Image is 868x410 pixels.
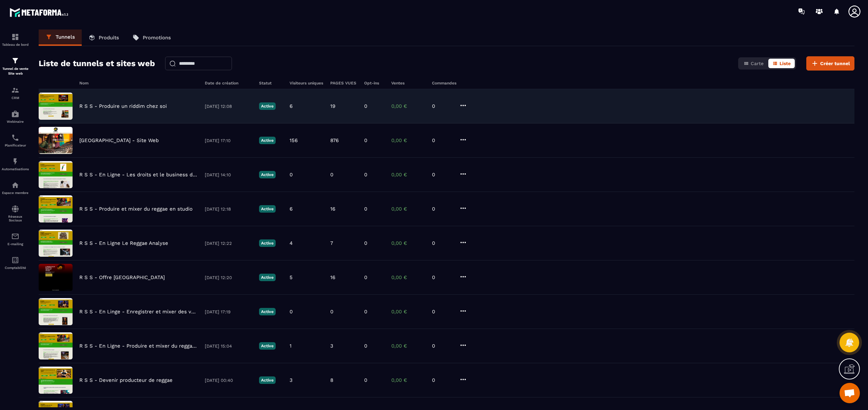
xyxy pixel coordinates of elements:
img: formation [11,86,19,94]
p: 0 [432,103,452,109]
h6: Visiteurs uniques [290,81,323,85]
p: [GEOGRAPHIC_DATA] - Site Web [79,137,159,143]
h6: Commandes [432,81,456,85]
p: 0,00 € [391,240,425,246]
p: 0,00 € [391,309,425,315]
p: 0,00 € [391,377,425,383]
p: Comptabilité [2,266,29,270]
span: Liste [780,61,791,66]
p: 0,00 € [391,137,425,143]
p: 5 [290,274,293,280]
h6: PAGES VUES [330,81,357,85]
p: R S S - Offre [GEOGRAPHIC_DATA] [79,274,165,280]
a: automationsautomationsWebinaire [2,105,29,129]
p: [DATE] 12:08 [205,104,252,109]
a: social-networksocial-networkRéseaux Sociaux [2,200,29,227]
p: 0 [364,172,367,178]
p: 0 [330,172,333,178]
img: image [39,161,73,188]
p: Tunnels [56,34,75,40]
img: formation [11,33,19,41]
img: image [39,127,73,154]
a: formationformationTunnel de vente Site web [2,52,29,81]
h6: Date de création [205,81,252,85]
p: 16 [330,206,335,212]
p: R S S - En Ligne - Les droits et le business de la musique [79,172,198,178]
img: automations [11,157,19,165]
a: automationsautomationsEspace membre [2,176,29,200]
p: Espace membre [2,191,29,195]
p: 6 [290,206,293,212]
p: 16 [330,274,335,280]
img: logo [9,6,71,19]
p: R S S - En Ligne Le Reggae Analyse [79,240,168,246]
p: 19 [330,103,335,109]
p: 0 [364,240,367,246]
p: 0 [432,206,452,212]
a: automationsautomationsAutomatisations [2,152,29,176]
p: 4 [290,240,293,246]
p: 0 [432,172,452,178]
p: 0 [432,377,452,383]
img: image [39,367,73,394]
button: Créer tunnel [806,56,854,71]
p: 0,00 € [391,103,425,109]
p: Promotions [143,35,171,41]
p: 0 [330,309,333,315]
p: Active [259,342,276,350]
p: 0 [364,206,367,212]
img: social-network [11,205,19,213]
h6: Opt-ins [364,81,384,85]
span: Carte [751,61,764,66]
img: image [39,264,73,291]
p: Tableau de bord [2,43,29,46]
p: Active [259,102,276,110]
p: 0 [290,172,293,178]
p: R S S - En Ligne - Produire et mixer du reggae en studio [79,343,198,349]
p: 0,00 € [391,206,425,212]
p: Réseaux Sociaux [2,215,29,222]
img: accountant [11,256,19,264]
a: schedulerschedulerPlanificateur [2,129,29,152]
p: [DATE] 17:19 [205,309,252,314]
img: formation [11,57,19,65]
img: image [39,195,73,222]
p: R S S - Produire un riddim chez soi [79,103,167,109]
img: email [11,232,19,240]
h6: Statut [259,81,283,85]
p: E-mailing [2,242,29,246]
p: Active [259,137,276,144]
p: 3 [290,377,293,383]
p: 8 [330,377,333,383]
p: [DATE] 12:22 [205,241,252,246]
a: formationformationTableau de bord [2,28,29,52]
p: Webinaire [2,120,29,123]
h6: Nom [79,81,198,85]
span: Créer tunnel [820,60,850,67]
p: 0 [364,103,367,109]
p: Tunnel de vente Site web [2,66,29,76]
p: Active [259,205,276,213]
p: Produits [99,35,119,41]
p: Active [259,308,276,315]
p: Planificateur [2,143,29,147]
p: 0 [432,343,452,349]
h2: Liste de tunnels et sites web [39,57,155,70]
p: 0,00 € [391,274,425,280]
p: 0 [364,309,367,315]
p: 876 [330,137,339,143]
img: scheduler [11,134,19,142]
p: Automatisations [2,167,29,171]
p: 0,00 € [391,343,425,349]
h6: Ventes [391,81,425,85]
p: [DATE] 00:40 [205,378,252,383]
a: Produits [82,30,126,46]
p: 0,00 € [391,172,425,178]
p: [DATE] 12:20 [205,275,252,280]
p: Active [259,274,276,281]
p: R S S - Produire et mixer du reggae en studio [79,206,193,212]
p: Active [259,171,276,178]
p: 156 [290,137,298,143]
p: 0 [364,137,367,143]
p: 7 [330,240,333,246]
